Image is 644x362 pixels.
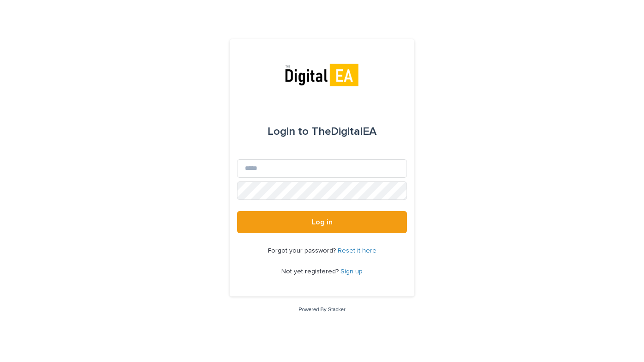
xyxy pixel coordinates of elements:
span: Log in [312,218,333,226]
img: mpnAKsivTWiDOsumdcjk [282,61,362,89]
a: Powered By Stacker [298,307,345,312]
a: Reset it here [338,247,377,254]
button: Log in [237,211,407,233]
span: Login to [267,126,309,137]
div: TheDigitalEA [267,119,377,145]
a: Sign up [340,268,363,275]
span: Forgot your password? [268,247,338,254]
span: Not yet registered? [281,268,340,275]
